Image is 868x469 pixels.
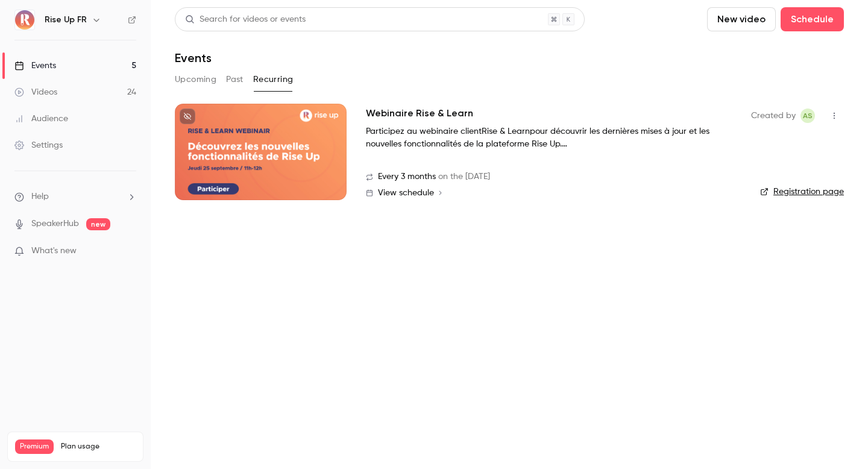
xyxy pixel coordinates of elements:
[31,218,79,230] a: SpeakerHub
[707,7,776,31] button: New video
[14,60,56,72] div: Events
[253,70,294,89] button: Recurring
[226,70,244,89] button: Past
[185,13,306,26] div: Search for videos or events
[378,189,434,197] span: View schedule
[378,171,436,183] span: Every 3 months
[803,109,813,123] span: AS
[751,109,796,123] span: Created by
[366,188,732,198] a: View schedule
[31,245,77,257] span: What's new
[781,7,844,31] button: Schedule
[438,171,490,183] span: on the [DATE]
[366,125,728,151] p: Participez au webinaire client pour découvrir les dernières mises à jour et les nouvelles fonctio...
[15,10,34,30] img: Rise Up FR
[760,186,844,198] a: Registration page
[175,51,212,65] h1: Events
[14,139,63,151] div: Settings
[86,218,110,230] span: new
[61,442,136,452] span: Plan usage
[45,14,87,26] h6: Rise Up FR
[14,190,136,203] li: help-dropdown-opener
[31,190,49,203] span: Help
[482,127,530,136] strong: Rise & Learn
[122,246,136,257] iframe: Noticeable Trigger
[14,86,57,98] div: Videos
[175,70,216,89] button: Upcoming
[800,109,815,123] span: Aliocha Segard
[14,113,68,125] div: Audience
[15,439,54,454] span: Premium
[366,106,473,121] a: Webinaire Rise & Learn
